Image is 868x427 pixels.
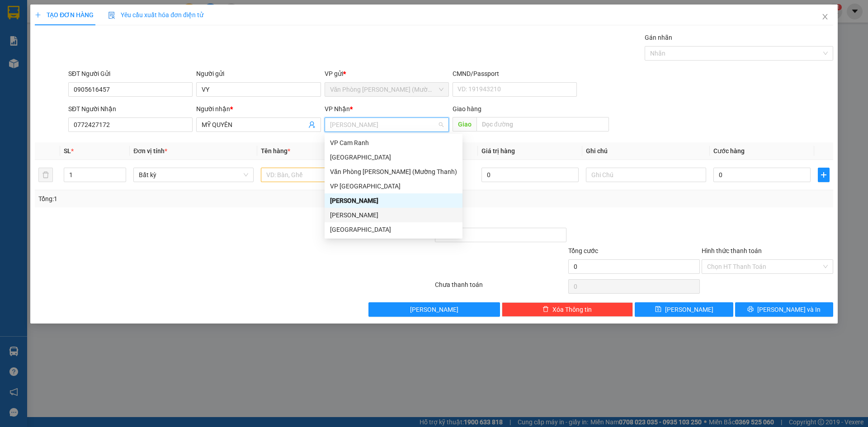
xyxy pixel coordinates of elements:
div: Văn Phòng Trần Phú (Mường Thanh) [325,164,462,179]
div: VP Ninh Hòa [325,179,462,193]
span: [PERSON_NAME] [665,305,713,314]
li: (c) 2017 [76,43,124,54]
b: [PERSON_NAME] [11,58,51,101]
span: plus [818,171,829,178]
div: Nha Trang [325,222,462,237]
span: Văn Phòng Trần Phú (Mường Thanh) [330,83,443,96]
span: Tên hàng [261,147,290,155]
span: Giá trị hàng [481,147,515,155]
div: Văn Phòng [PERSON_NAME] (Mường Thanh) [330,167,457,177]
b: BIÊN NHẬN GỬI HÀNG [58,13,87,71]
div: Phạm Ngũ Lão [325,208,462,222]
input: VD: Bàn, Ghế [261,168,381,182]
span: Xóa Thông tin [552,305,592,314]
div: [PERSON_NAME] [330,196,457,206]
span: printer [747,306,754,313]
span: Đơn vị tính [133,147,167,155]
span: plus [35,12,41,18]
input: Dọc đường [476,117,609,131]
div: SĐT Người Gửi [68,69,193,79]
span: Lê Hồng Phong [330,118,443,131]
img: logo.jpg [11,11,57,56]
div: VP Cam Ranh [325,136,462,150]
span: user-add [308,121,316,128]
div: VP [GEOGRAPHIC_DATA] [330,181,457,191]
span: [PERSON_NAME] [410,305,458,314]
div: Người gửi [196,69,321,79]
div: VP gửi [325,69,449,79]
span: Giao [453,117,476,131]
span: close [821,13,829,20]
button: delete [38,168,53,182]
b: [DOMAIN_NAME] [76,34,124,42]
span: [PERSON_NAME] và In [757,305,821,314]
span: TẠO ĐƠN HÀNG [35,11,94,19]
th: Ghi chú [582,142,710,160]
img: icon [108,12,115,19]
input: Ghi Chú [586,168,706,182]
div: VP Cam Ranh [330,138,457,148]
span: Tổng cước [568,247,598,254]
div: [GEOGRAPHIC_DATA] [330,152,457,162]
div: CMND/Passport [453,69,577,79]
div: [PERSON_NAME] [330,210,457,220]
span: VP Nhận [325,105,350,113]
button: save[PERSON_NAME] [635,302,733,317]
button: deleteXóa Thông tin [502,302,633,317]
div: Đà Lạt [325,150,462,164]
div: Tổng: 1 [38,194,335,204]
span: Yêu cầu xuất hóa đơn điện tử [108,11,203,19]
span: Bất kỳ [139,168,248,182]
button: [PERSON_NAME] [368,302,500,317]
button: plus [818,168,830,182]
img: logo.jpg [98,11,120,33]
div: [GEOGRAPHIC_DATA] [330,225,457,235]
button: printer[PERSON_NAME] và In [735,302,833,317]
label: Hình thức thanh toán [702,247,762,254]
input: 0 [481,168,579,182]
label: Gán nhãn [645,34,672,41]
span: SL [64,147,71,155]
span: delete [542,306,549,313]
span: save [655,306,661,313]
div: Lê Hồng Phong [325,193,462,208]
button: Close [812,5,838,30]
div: Người nhận [196,104,321,114]
span: Cước hàng [713,147,745,155]
span: Giao hàng [453,105,481,113]
div: Chưa thanh toán [434,280,567,296]
div: SĐT Người Nhận [68,104,193,114]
